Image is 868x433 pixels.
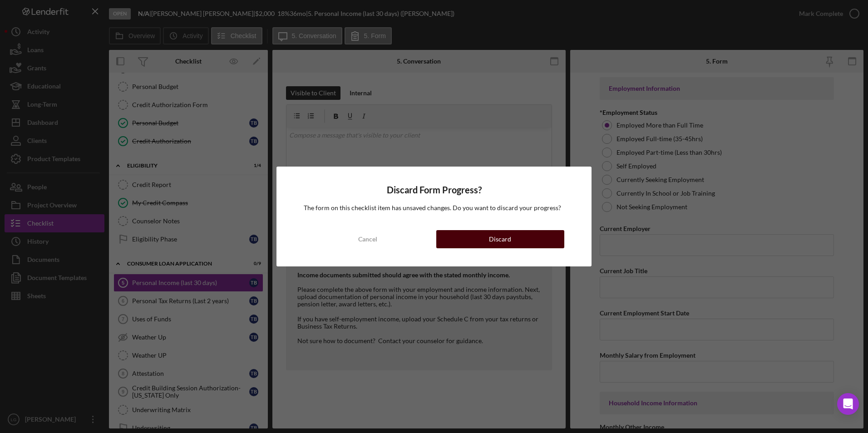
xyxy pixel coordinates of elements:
[436,230,564,248] button: Discard
[304,230,432,248] button: Cancel
[304,204,561,212] span: The form on this checklist item has unsaved changes. Do you want to discard your progress?
[358,230,377,248] div: Cancel
[489,230,511,248] div: Discard
[837,393,859,415] div: Open Intercom Messenger
[304,185,564,195] h4: Discard Form Progress?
